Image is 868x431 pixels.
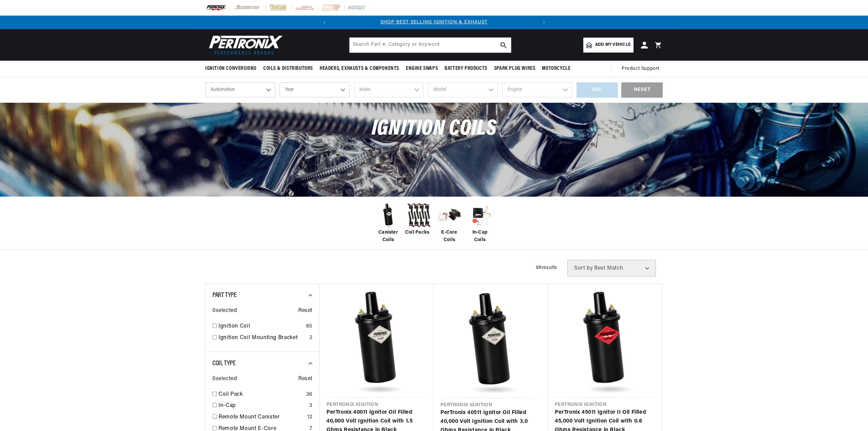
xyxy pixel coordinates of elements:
button: Translation missing: en.sections.announcements.next_announcement [537,16,551,29]
a: Coil Pack [219,390,303,399]
span: Coils & Distributors [263,65,313,72]
span: Spark Plug Wires [494,65,535,72]
summary: Headers, Exhausts & Components [316,61,402,77]
div: 1 of 2 [331,19,537,26]
img: E-Core Coils [436,202,463,229]
summary: Ignition Conversions [205,61,260,77]
summary: Engine Swaps [402,61,441,77]
a: Ignition Coil [219,322,303,331]
select: Year [280,82,350,97]
summary: Spark Plug Wires [491,61,539,77]
span: Add my vehicle [595,42,630,48]
summary: Motorcycle [539,61,574,77]
img: Pertronix [205,33,283,57]
summary: Battery Products [441,61,491,77]
button: search button [496,38,511,53]
span: 0 selected [212,375,237,384]
span: In-Cap Coils [466,229,493,244]
div: 12 [307,413,313,422]
a: Remote Mount Canister [219,413,305,422]
span: Coil Type [212,360,235,367]
select: Make [354,82,424,97]
a: Ignition Coil Mounting Bracket [219,334,307,342]
select: Engine [502,82,572,97]
span: Coil Packs [405,229,429,236]
img: In-Cap Coils [466,202,493,229]
span: Canister Coils [375,229,402,244]
img: Canister Coils [375,202,402,229]
div: Announcement [331,19,537,26]
div: 3 [309,401,313,410]
span: Motorcycle [542,65,570,72]
button: Translation missing: en.sections.announcements.previous_announcement [318,16,331,29]
span: Reset [298,307,313,315]
a: Add my vehicle [583,38,634,53]
span: Reset [298,375,313,384]
img: Coil Packs [405,202,432,229]
span: Headers, Exhausts & Components [320,65,399,72]
span: 68 results [536,265,557,270]
div: 2 [309,334,313,342]
span: Ignition Coils [372,118,496,140]
span: Sort by [574,266,593,271]
a: Canister Coils Canister Coils [375,202,402,244]
a: Coil Packs Coil Packs [405,202,432,236]
a: In-Cap [219,401,306,410]
div: 65 [306,322,313,331]
a: E-Core Coils E-Core Coils [436,202,463,244]
span: 0 selected [212,307,237,315]
select: Sort by [567,260,656,277]
select: Ride Type [205,82,275,97]
input: Search Part #, Category or Keyword [350,38,511,53]
select: Model [428,82,498,97]
span: Engine Swaps [406,65,438,72]
div: RESET [621,82,663,98]
span: Product Support [622,65,659,73]
slideshow-component: Translation missing: en.sections.announcements.announcement_bar [188,16,680,29]
div: 36 [306,390,313,399]
a: In-Cap Coils In-Cap Coils [466,202,493,244]
span: Battery Products [445,65,487,72]
span: Ignition Conversions [205,65,257,72]
summary: Product Support [622,61,663,77]
span: Part Type [212,292,237,299]
span: E-Core Coils [436,229,463,244]
summary: Coils & Distributors [260,61,316,77]
a: SHOP BEST SELLING IGNITION & EXHAUST [380,20,488,25]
